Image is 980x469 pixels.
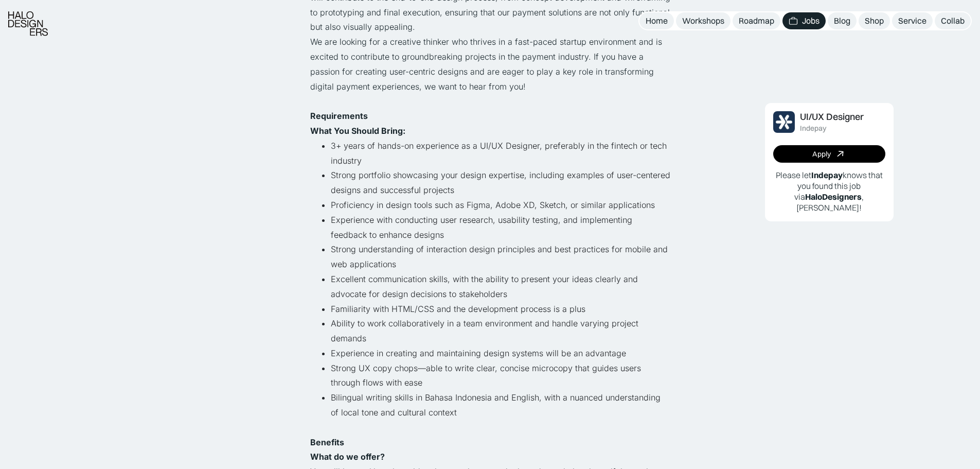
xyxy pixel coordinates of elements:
p: ‍ [310,94,670,109]
li: Ability to work collaboratively in a team environment and handle varying project demands [331,316,670,346]
a: Shop [859,12,890,29]
div: Collab [941,15,965,26]
li: Strong UX copy chops—able to write clear, concise microcopy that guides users through flows with ... [331,361,670,391]
div: Blog [834,15,850,26]
p: We are looking for a creative thinker who thrives in a fast-paced startup environment and is exci... [310,34,670,94]
a: Jobs [782,12,826,29]
li: Strong understanding of interaction design principles and best practices for mobile and web appli... [331,242,670,272]
a: Home [639,12,674,29]
p: ‍ [310,109,670,138]
li: 3+ years of hands-on experience as a UI/UX Designer, preferably in the fintech or tech industry [331,138,670,168]
strong: Benefits What do we offer? [310,437,385,462]
a: Roadmap [733,12,780,29]
div: UI/UX Designer [800,111,864,122]
div: Indepay [800,124,827,133]
li: Excellent communication skills, with the ability to present your ideas clearly and advocate for d... [331,272,670,302]
div: Service [898,15,926,26]
a: Workshops [676,12,730,29]
a: Collab [935,12,971,29]
div: Jobs [802,15,819,26]
div: Roadmap [739,15,774,26]
li: Strong portfolio showcasing your design expertise, including examples of user-centered designs an... [331,168,670,198]
li: Bilingual writing skills in Bahasa Indonesia and English, with a nuanced understanding of local t... [331,390,670,435]
div: Home [646,15,668,26]
li: Experience in creating and maintaining design systems will be an advantage [331,346,670,361]
li: Familiarity with HTML/CSS and the development process is a plus [331,302,670,317]
div: Apply [812,150,831,159]
b: HaloDesigners [805,192,862,202]
img: Job Image [773,111,795,133]
li: Proficiency in design tools such as Figma, Adobe XD, Sketch, or similar applications [331,198,670,213]
li: Experience with conducting user research, usability testing, and implementing feedback to enhance... [331,213,670,242]
p: Please let knows that you found this job via , [PERSON_NAME]! [773,170,885,213]
strong: Requirements What You Should Bring: [310,111,405,136]
a: Service [892,12,933,29]
b: Indepay [811,170,843,180]
div: Workshops [682,15,724,26]
a: Blog [828,12,857,29]
div: Shop [865,15,884,26]
a: Apply [773,145,885,163]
